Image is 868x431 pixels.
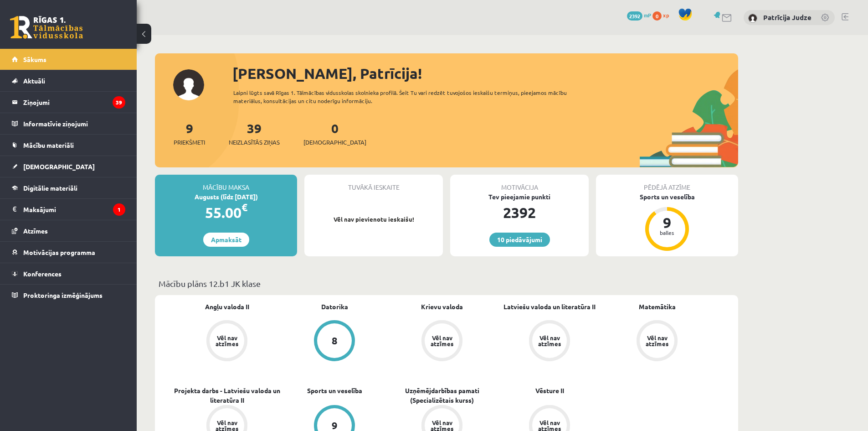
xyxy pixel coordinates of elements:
[652,11,673,19] a: 0 xp
[309,215,438,224] p: Vēl nav pievienotu ieskaišu!
[229,138,280,147] span: Neizlasītās ziņas
[23,113,125,134] legend: Informatīvie ziņojumi
[23,227,48,235] span: Atzīmes
[596,192,738,252] a: Sports un veselība 9 balles
[503,302,596,312] a: Latviešu valoda un literatūra II
[12,113,125,134] a: Informatīvie ziņojumi
[12,220,125,241] a: Atzīmes
[429,335,455,347] div: Vēl nav atzīmes
[332,421,338,431] div: 9
[214,335,240,347] div: Vēl nav atzīmes
[303,138,366,147] span: [DEMOGRAPHIC_DATA]
[596,192,738,202] div: Sports un veselība
[241,201,247,214] span: €
[304,175,443,192] div: Tuvākā ieskaite
[23,291,103,299] span: Proktoringa izmēģinājums
[450,175,589,192] div: Motivācija
[321,302,348,312] a: Datorika
[113,96,125,109] i: 39
[174,138,205,147] span: Priekšmeti
[232,62,738,84] div: [PERSON_NAME], Patrīcija!
[23,92,125,113] legend: Ziņojumi
[23,199,125,220] legend: Maksājumi
[12,199,125,220] a: Maksājumi1
[596,175,738,192] div: Pēdējā atzīme
[12,242,125,263] a: Motivācijas programma
[603,320,711,363] a: Vēl nav atzīmes
[23,77,45,85] span: Aktuāli
[644,11,651,19] span: mP
[281,320,388,363] a: 8
[12,177,125,198] a: Digitālie materiāli
[12,70,125,91] a: Aktuāli
[421,302,463,312] a: Krievu valoda
[653,230,681,235] div: balles
[652,11,662,21] span: 0
[496,320,603,363] a: Vēl nav atzīmes
[450,202,589,223] div: 2392
[203,233,249,247] a: Apmaksāt
[748,14,757,23] img: Patrīcija Judze
[159,277,734,290] p: Mācību plāns 12.b1 JK klase
[663,11,669,19] span: xp
[173,386,281,405] a: Projekta darbs - Latviešu valoda un literatūra II
[535,386,564,395] a: Vēsture II
[307,386,362,395] a: Sports un veselība
[12,49,125,70] a: Sākums
[155,192,297,202] div: Augusts (līdz [DATE])
[627,11,651,19] a: 2392 mP
[489,233,550,247] a: 10 piedāvājumi
[23,270,62,278] span: Konferences
[23,162,95,171] span: [DEMOGRAPHIC_DATA]
[205,302,249,312] a: Angļu valoda II
[537,335,562,347] div: Vēl nav atzīmes
[23,55,46,63] span: Sākums
[388,320,496,363] a: Vēl nav atzīmes
[155,202,297,223] div: 55.00
[23,184,77,192] span: Digitālie materiāli
[303,120,366,147] a: 0[DEMOGRAPHIC_DATA]
[388,386,496,405] a: Uzņēmējdarbības pamati (Specializētais kurss)
[332,336,338,346] div: 8
[644,335,670,347] div: Vēl nav atzīmes
[10,16,83,39] a: Rīgas 1. Tālmācības vidusskola
[639,302,676,312] a: Matemātika
[113,203,125,216] i: 1
[174,120,205,147] a: 9Priekšmeti
[155,175,297,192] div: Mācību maksa
[450,192,589,202] div: Tev pieejamie punkti
[12,156,125,177] a: [DEMOGRAPHIC_DATA]
[233,88,583,105] div: Laipni lūgts savā Rīgas 1. Tālmācības vidusskolas skolnieka profilā. Šeit Tu vari redzēt tuvojošo...
[12,135,125,156] a: Mācību materiāli
[763,13,812,22] a: Patrīcija Judze
[627,11,642,21] span: 2392
[23,248,95,256] span: Motivācijas programma
[12,285,125,306] a: Proktoringa izmēģinājums
[12,263,125,284] a: Konferences
[173,320,281,363] a: Vēl nav atzīmes
[23,141,74,149] span: Mācību materiāli
[12,92,125,113] a: Ziņojumi39
[653,215,681,230] div: 9
[229,120,280,147] a: 39Neizlasītās ziņas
